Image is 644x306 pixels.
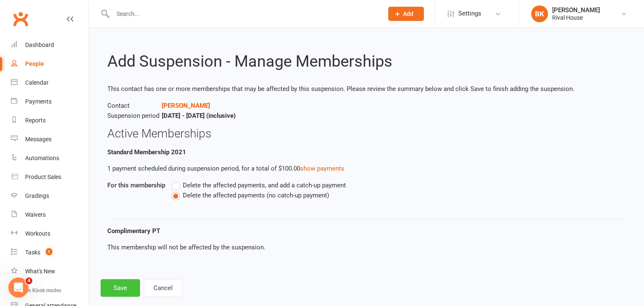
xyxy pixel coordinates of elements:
[101,279,140,297] button: Save
[107,180,165,190] label: For this membership
[107,111,162,121] span: Suspension period
[183,190,329,199] span: Delete the affected payments (no catch-up payment)
[11,92,88,111] a: Payments
[11,243,88,262] a: Tasks 1
[388,7,424,21] button: Add
[552,14,600,21] div: Rival House
[25,117,46,124] div: Reports
[11,262,88,281] a: What's New
[458,4,481,23] span: Settings
[107,148,186,156] b: Standard Membership 2021
[110,8,377,20] input: Search...
[11,224,88,243] a: Workouts
[107,53,626,70] h2: Add Suspension - Manage Memberships
[10,8,31,29] a: Clubworx
[11,111,88,130] a: Reports
[25,230,50,237] div: Workouts
[25,268,55,275] div: What's New
[46,248,52,255] span: 1
[183,180,346,189] span: Delete the affected payments, and add a catch-up payment
[25,174,61,180] div: Product Sales
[107,101,162,111] span: Contact
[25,192,49,199] div: Gradings
[531,5,548,22] div: BK
[144,279,182,297] button: Cancel
[300,165,344,172] a: show payments
[25,98,52,105] div: Payments
[25,249,40,256] div: Tasks
[552,6,600,14] div: [PERSON_NAME]
[11,149,88,168] a: Automations
[25,155,59,161] div: Automations
[11,36,88,54] a: Dashboard
[162,112,236,119] strong: [DATE] - [DATE] (inclusive)
[107,227,160,235] b: Complimentary PT
[11,187,88,205] a: Gradings
[11,130,88,149] a: Messages
[11,54,88,73] a: People
[107,163,626,174] p: 1 payment scheduled during suspension period, for a total of $100.00
[11,205,88,224] a: Waivers
[8,277,29,298] iframe: Intercom live chat
[25,41,54,48] div: Dashboard
[162,102,210,109] a: [PERSON_NAME]
[107,84,626,94] p: This contact has one or more memberships that may be affected by this suspension. Please review t...
[25,211,46,218] div: Waivers
[107,127,626,140] h3: Active Memberships
[25,79,49,86] div: Calendar
[25,60,44,67] div: People
[25,136,52,143] div: Messages
[11,168,88,187] a: Product Sales
[26,277,32,284] span: 4
[107,242,626,252] p: This membership will not be affected by the suspension.
[11,73,88,92] a: Calendar
[403,10,413,17] span: Add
